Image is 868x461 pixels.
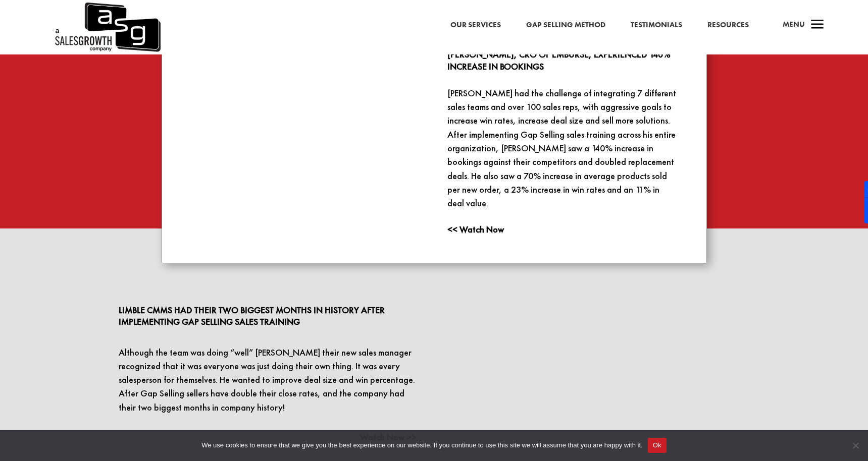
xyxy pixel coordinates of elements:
button: Ok [648,438,667,453]
a: Testimonials [631,19,682,32]
p: [PERSON_NAME], CRO of Emburse, experienced 140% Increase in Bookings [447,48,680,73]
span: We use cookies to ensure that we give you the best experience on our website. If you continue to ... [201,440,642,450]
span: No [850,440,860,450]
p: Although the team was doing “well” [PERSON_NAME] their new sales manager recognized that it was e... [119,345,417,414]
iframe: Gap Selling Testimonial- How Matt Gahr Saw a 140% Increase in Bookings [188,48,421,179]
p: [PERSON_NAME] had the challenge of integrating 7 different sales teams and over 100 sales reps, w... [447,86,680,210]
a: Gap Selling Method [526,19,605,32]
span: a [807,15,828,35]
a: << Watch Now [447,223,504,235]
a: Our Services [450,19,501,32]
a: Resources [707,19,749,32]
span: Menu [783,19,805,29]
p: Limble CMMS had their two biggest months in history after implementing Gap Selling sales training [119,304,417,328]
